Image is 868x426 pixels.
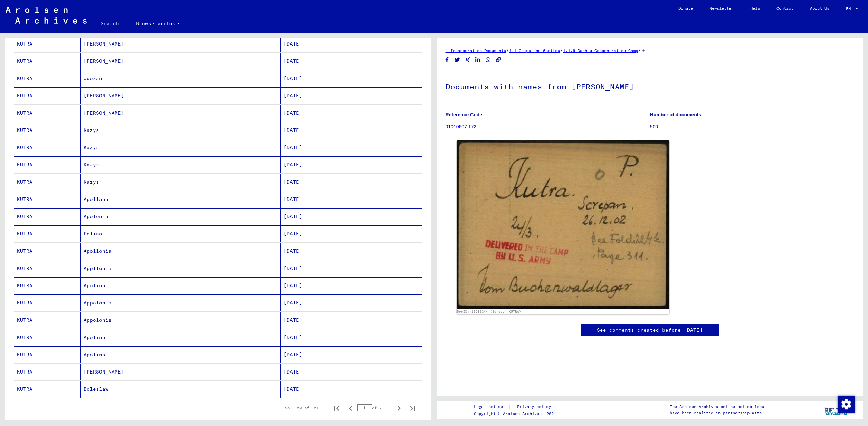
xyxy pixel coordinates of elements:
a: Browse archive [127,15,188,32]
mat-cell: KUTRA [14,174,81,191]
mat-cell: Appllonia [81,260,147,277]
mat-cell: [DATE] [281,381,347,398]
button: First page [330,401,344,415]
button: Copy link [495,56,502,64]
mat-cell: [DATE] [281,346,347,363]
b: Reference Code [446,112,483,117]
span: / [560,47,563,54]
div: 26 – 50 of 151 [285,405,319,411]
button: Share on Xing [464,56,471,64]
span: / [638,47,641,54]
mat-cell: KUTRA [14,225,81,242]
a: Legal notice [474,403,508,410]
p: 500 [650,123,854,130]
button: Last page [406,401,420,415]
mat-cell: Apolina [81,346,147,363]
mat-cell: [DATE] [281,277,347,294]
mat-cell: KUTRA [14,243,81,260]
mat-cell: [DATE] [281,122,347,139]
mat-cell: Apolonia [81,208,147,225]
mat-cell: Appolonis [81,312,147,329]
a: See comments created before [DATE] [597,327,703,334]
mat-cell: [DATE] [281,225,347,242]
mat-cell: [DATE] [281,53,347,70]
mat-cell: [DATE] [281,156,347,173]
mat-cell: [DATE] [281,139,347,156]
b: Number of documents [650,112,702,117]
span: / [506,47,509,54]
a: 01010607 172 [446,124,477,129]
mat-cell: KUTRA [14,312,81,329]
mat-cell: KUTRA [14,70,81,87]
button: Next page [392,401,406,415]
mat-cell: KUTRA [14,381,81,398]
mat-cell: KUTRA [14,105,81,122]
mat-cell: [DATE] [281,243,347,260]
mat-cell: Apolina [81,329,147,346]
mat-cell: KUTRA [14,329,81,346]
mat-cell: Kazys [81,122,147,139]
mat-cell: KUTRA [14,122,81,139]
p: The Arolsen Archives online collections [670,404,764,410]
button: Share on Twitter [454,56,461,64]
mat-cell: [DATE] [281,208,347,225]
div: of 7 [357,405,392,411]
mat-cell: KUTRA [14,36,81,52]
img: Zustimmung ändern [838,396,855,413]
mat-cell: Apolina [81,277,147,294]
mat-cell: Kazys [81,156,147,173]
mat-cell: KUTRA [14,294,81,311]
button: Previous page [344,401,357,415]
mat-select-trigger: EN [846,6,851,11]
mat-cell: KUTRA [14,156,81,173]
button: Share on LinkedIn [474,56,481,64]
mat-cell: [PERSON_NAME] [81,87,147,104]
mat-cell: Boleslaw [81,381,147,398]
mat-cell: [DATE] [281,294,347,311]
mat-cell: [DATE] [281,329,347,346]
img: 001.jpg [457,140,670,309]
mat-cell: [PERSON_NAME] [81,105,147,122]
mat-cell: KUTRA [14,260,81,277]
mat-cell: Kazys [81,174,147,191]
mat-cell: Kazys [81,139,147,156]
mat-cell: [DATE] [281,70,347,87]
mat-cell: [PERSON_NAME] [81,364,147,380]
a: 1 Incarceration Documents [446,48,506,53]
mat-cell: [PERSON_NAME] [81,53,147,70]
mat-cell: [DATE] [281,260,347,277]
a: 1.1 Camps and Ghettos [509,48,560,53]
mat-cell: KUTRA [14,364,81,380]
mat-cell: Polina [81,225,147,242]
button: Share on Facebook [443,56,451,64]
a: 1.1.6 Dachau Concentration Camp [563,48,638,53]
mat-cell: KUTRA [14,191,81,208]
mat-cell: [DATE] [281,87,347,104]
mat-cell: [DATE] [281,36,347,52]
img: Arolsen_neg.svg [6,7,87,24]
mat-cell: KUTRA [14,87,81,104]
mat-cell: Appolonia [81,294,147,311]
mat-cell: [DATE] [281,312,347,329]
mat-cell: KUTRA [14,277,81,294]
mat-cell: [DATE] [281,191,347,208]
p: Copyright © Arolsen Archives, 2021 [474,410,559,417]
mat-cell: Apollonia [81,243,147,260]
h1: Documents with names from [PERSON_NAME] [446,71,855,101]
mat-cell: KUTRA [14,53,81,70]
mat-cell: KUTRA [14,208,81,225]
mat-cell: [PERSON_NAME] [81,36,147,52]
img: yv_logo.png [823,401,849,418]
a: DocID: 10690344 (Screpan KUTRA) [457,310,521,313]
mat-cell: KUTRA [14,139,81,156]
button: Share on WhatsApp [485,56,492,64]
mat-cell: [DATE] [281,105,347,122]
div: | [474,403,559,410]
a: Privacy policy [512,403,559,410]
a: Search [92,15,127,33]
mat-cell: KUTRA [14,346,81,363]
mat-cell: Juozan [81,70,147,87]
mat-cell: Apollana [81,191,147,208]
mat-cell: [DATE] [281,364,347,380]
p: have been realized in partnership with [670,410,764,416]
